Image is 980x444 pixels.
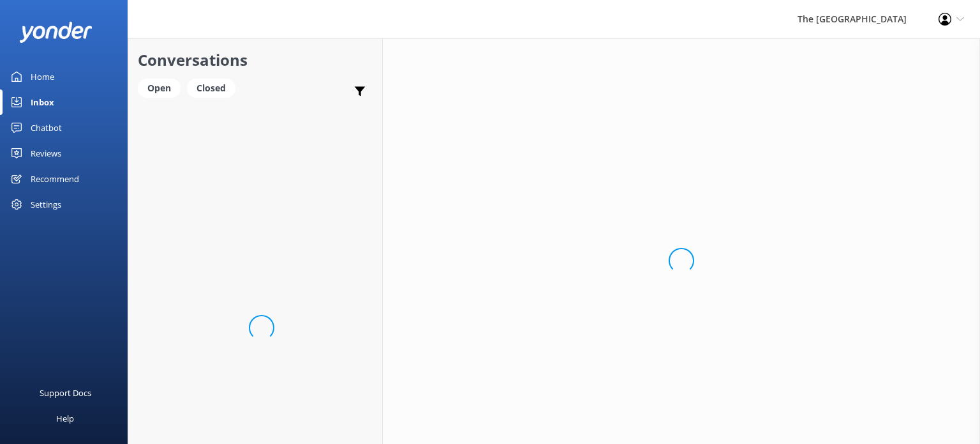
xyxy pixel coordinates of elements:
div: Support Docs [40,380,91,406]
div: Closed [187,79,235,98]
div: Settings [31,192,61,217]
div: Reviews [31,141,61,166]
div: Open [138,79,181,98]
div: Inbox [31,89,54,115]
div: Home [31,64,54,89]
div: Chatbot [31,115,62,141]
a: Open [138,80,187,95]
div: Help [56,406,74,431]
a: Closed [187,80,242,95]
img: yonder-white-logo.png [19,22,93,43]
h2: Conversations [138,48,373,72]
div: Recommend [31,166,79,192]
